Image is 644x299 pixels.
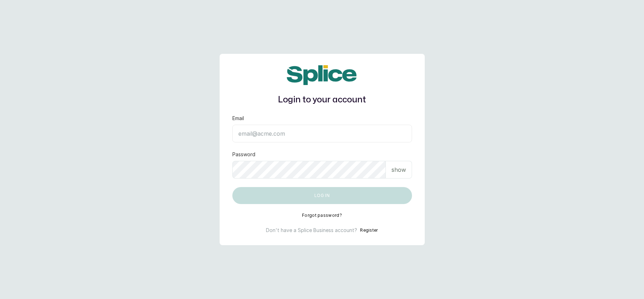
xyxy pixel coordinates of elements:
[232,151,255,158] label: Password
[391,165,406,174] p: show
[360,227,378,234] button: Register
[232,125,412,142] input: email@acme.com
[266,227,357,234] p: Don't have a Splice Business account?
[232,115,244,122] label: Email
[232,187,412,204] button: Log in
[232,94,412,106] h1: Login to your account
[302,213,342,218] button: Forgot password?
